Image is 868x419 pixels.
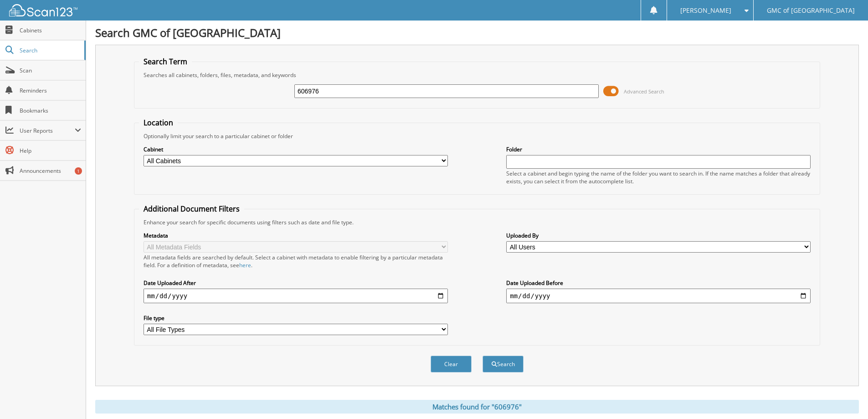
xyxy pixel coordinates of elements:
[139,218,815,226] div: Enhance your search for specific documents using filters such as date and file type.
[20,26,81,34] span: Cabinets
[144,232,448,239] label: Metadata
[506,145,811,153] label: Folder
[20,67,81,74] span: Scan
[624,88,664,95] span: Advanced Search
[144,289,448,303] input: start
[506,289,811,303] input: end
[20,107,81,114] span: Bookmarks
[144,279,448,287] label: Date Uploaded After
[144,314,448,322] label: File type
[75,167,82,175] div: 1
[20,127,75,134] span: User Reports
[20,47,80,54] span: Search
[95,400,859,414] div: Matches found for "606976"
[139,57,192,67] legend: Search Term
[20,87,81,94] span: Reminders
[144,145,448,153] label: Cabinet
[506,232,811,239] label: Uploaded By
[139,118,178,128] legend: Location
[144,253,448,269] div: All metadata fields are searched by default. Select a cabinet with metadata to enable filtering b...
[9,4,77,16] img: scan123-logo-white.svg
[139,204,244,214] legend: Additional Document Filters
[95,25,859,40] h1: Search GMC of [GEOGRAPHIC_DATA]
[506,279,811,287] label: Date Uploaded Before
[767,8,855,13] span: GMC of [GEOGRAPHIC_DATA]
[483,356,524,372] button: Search
[431,356,472,372] button: Clear
[680,8,731,13] span: [PERSON_NAME]
[20,167,81,175] span: Announcements
[239,261,251,269] a: here
[506,170,811,185] div: Select a cabinet and begin typing the name of the folder you want to search in. If the name match...
[139,71,815,79] div: Searches all cabinets, folders, files, metadata, and keywords
[139,132,815,140] div: Optionally limit your search to a particular cabinet or folder
[20,147,81,155] span: Help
